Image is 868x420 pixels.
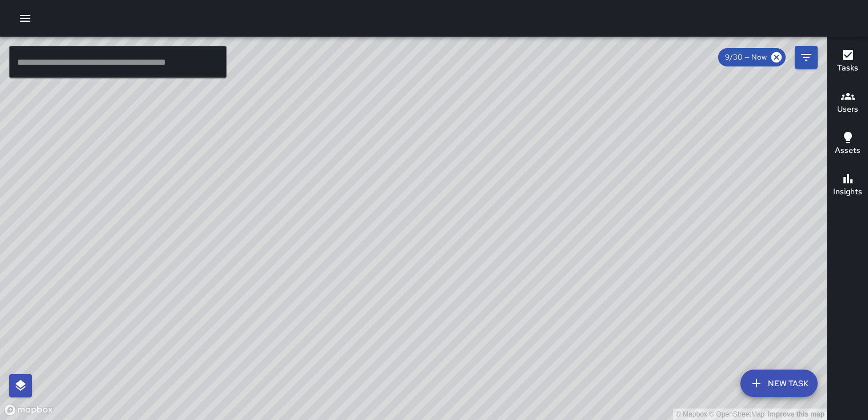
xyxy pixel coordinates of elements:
h6: Users [837,103,858,116]
button: Assets [827,124,868,165]
button: New Task [740,370,818,397]
h6: Assets [835,144,861,157]
button: Users [827,83,868,124]
button: Tasks [827,41,868,83]
h6: Insights [833,186,862,198]
button: Insights [827,165,868,206]
div: 9/30 — Now [718,48,786,66]
span: 9/30 — Now [718,52,774,63]
h6: Tasks [837,62,858,74]
button: Filters [795,46,818,69]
